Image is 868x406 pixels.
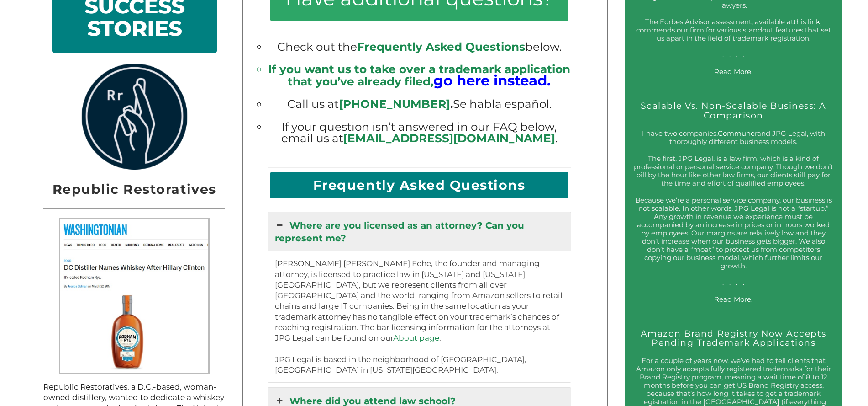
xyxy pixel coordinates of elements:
div: Keywords by Traffic [101,54,154,60]
div: Domain: [DOMAIN_NAME] [24,24,100,31]
img: logo_orange.svg [15,15,22,22]
img: Rodham Rye People Screenshot [59,218,210,374]
a: Where are you licensed as an attorney? Can you represent me? [268,212,571,251]
big: go here instead. [433,72,551,89]
a: About page [393,333,439,342]
li: If you want us to take over a trademark application that you’ve already filed, [268,64,571,87]
div: Domain Overview [35,54,82,60]
span: Frequently Asked Questions [357,40,525,53]
a: [EMAIL_ADDRESS][DOMAIN_NAME] [343,131,555,145]
a: [PHONE_NUMBER]‬ [339,97,450,111]
a: go here instead. [433,75,551,88]
a: Read More. [714,67,752,76]
img: rrlogo.png [78,64,191,169]
img: tab_keywords_by_traffic_grey.svg [91,53,98,60]
a: Amazon Brand Registry Now Accepts Pending Trademark Applications [641,328,826,348]
li: Check out the below. [268,41,571,53]
h2: Republic Restoratives [43,178,225,200]
div: Where are you licensed as an attorney? Can you represent me? [268,251,571,382]
img: tab_domain_overview_orange.svg [25,53,32,60]
p: I have two companies, and JPG Legal, with thoroughly different business models. [634,129,833,146]
a: Read More. [714,295,752,304]
a: this link [794,17,820,26]
p: [PERSON_NAME] [PERSON_NAME] Eche, the founder and managing attorney, is licensed to practice law ... [275,258,564,375]
h2: Frequently Asked Questions [270,172,568,199]
li: If your question isn’t answered in our FAQ below, email us at . [268,121,571,144]
p: The first, JPG Legal, is a law firm, which is a kind of professional or personal service company.... [634,155,833,187]
b: . [339,97,453,111]
p: Because we’re a personal service company, our business is not scalable. In other words, JPG Legal... [634,196,833,287]
a: Communer [718,129,757,138]
a: Scalable Vs. Non-Scalable Business: A Comparison [641,101,826,121]
li: Call us at Se habla español. [268,98,571,110]
div: v 4.0.25 [26,15,45,22]
img: website_grey.svg [15,24,22,31]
